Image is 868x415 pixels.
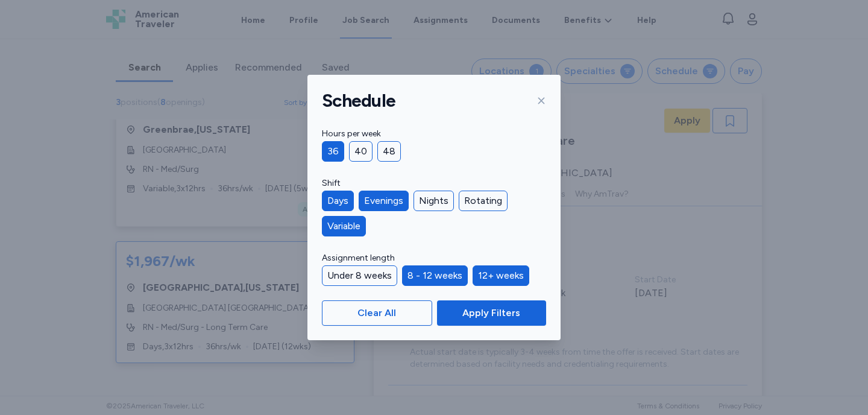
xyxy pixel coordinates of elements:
button: Apply Filters [437,300,546,326]
div: Under 8 weeks [322,265,397,286]
label: Hours per week [322,127,546,141]
div: 12+ weeks [473,265,529,286]
div: 8 - 12 weeks [402,265,468,286]
div: 40 [349,141,373,162]
div: 36 [322,141,344,162]
div: Evenings [359,191,409,211]
button: Clear All [322,300,432,326]
div: Days [322,191,354,211]
div: Variable [322,216,366,236]
div: 48 [377,141,401,162]
label: Assignment length [322,251,546,265]
span: Apply Filters [462,306,520,320]
div: Nights [414,191,454,211]
div: Rotating [459,191,508,211]
h1: Schedule [322,89,395,112]
span: Clear All [357,306,396,320]
label: Shift [322,176,546,191]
